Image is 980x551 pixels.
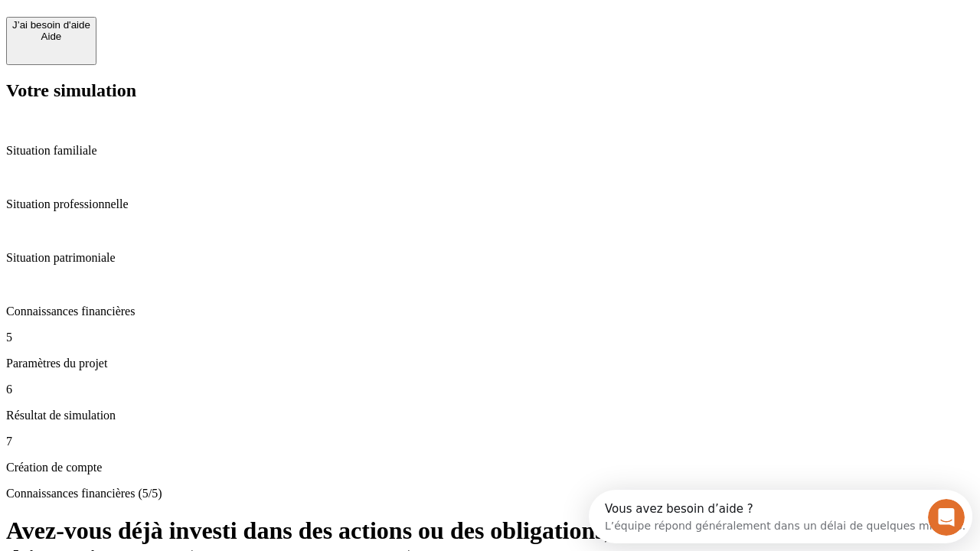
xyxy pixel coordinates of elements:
[16,13,377,25] div: Vous avez besoin d’aide ?
[6,144,974,158] p: Situation familiale
[6,461,974,474] p: Création de compte
[6,251,974,265] p: Situation patrimoniale
[6,357,974,370] p: Paramètres du projet
[6,6,422,48] div: Ouvrir le Messenger Intercom
[12,19,90,31] div: J’ai besoin d'aide
[6,305,974,318] p: Connaissances financières
[6,17,96,65] button: J’ai besoin d'aideAide
[6,331,974,344] p: 5
[6,435,974,448] p: 7
[6,197,974,211] p: Situation professionnelle
[6,487,974,500] p: Connaissances financières (5/5)
[16,25,377,41] div: L’équipe répond généralement dans un délai de quelques minutes.
[12,31,90,42] div: Aide
[928,499,965,536] iframe: Intercom live chat
[6,80,974,101] h2: Votre simulation
[6,409,974,422] p: Résultat de simulation
[6,383,974,396] p: 6
[589,490,972,543] iframe: Intercom live chat discovery launcher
